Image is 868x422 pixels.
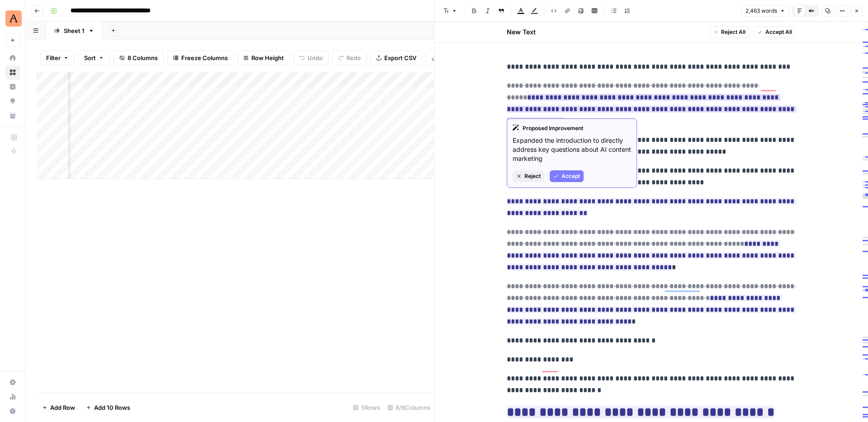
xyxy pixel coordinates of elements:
[293,51,329,65] button: Undo
[513,136,631,163] p: Expanded the introduction to directly address key questions about AI content marketing
[5,389,20,404] a: Usage
[94,403,130,412] span: Add 10 Rows
[349,400,384,415] div: 5 Rows
[50,403,75,412] span: Add Row
[181,53,228,62] span: Freeze Columns
[127,53,158,62] span: 8 Columns
[40,51,75,65] button: Filter
[765,28,792,36] span: Accept All
[561,172,580,180] span: Accept
[346,53,361,62] span: Redo
[78,51,110,65] button: Sort
[370,51,422,65] button: Export CSV
[5,51,20,65] a: Home
[513,124,631,132] div: Proposed Improvement
[550,170,584,182] button: Accept
[753,26,796,38] button: Accept All
[307,53,323,62] span: Undo
[5,80,20,94] a: Insights
[84,53,96,62] span: Sort
[384,400,434,415] div: 8/8 Columns
[741,5,789,17] button: 2,463 words
[524,172,541,180] span: Reject
[5,108,20,123] a: Your Data
[251,53,284,62] span: Row Height
[80,400,136,415] button: Add 10 Rows
[113,51,164,65] button: 8 Columns
[46,22,102,40] a: Sheet 1
[167,51,234,65] button: Freeze Columns
[5,404,20,418] button: Help + Support
[237,51,290,65] button: Row Height
[513,170,544,182] button: Reject
[721,28,745,36] span: Reject All
[5,375,20,389] a: Settings
[46,53,61,62] span: Filter
[709,26,750,38] button: Reject All
[507,28,536,37] h2: New Text
[64,26,85,35] div: Sheet 1
[5,94,20,108] a: Opportunities
[5,7,20,30] button: Workspace: Animalz
[332,51,367,65] button: Redo
[384,53,416,62] span: Export CSV
[5,10,22,27] img: Animalz Logo
[5,65,20,80] a: Browse
[37,400,80,415] button: Add Row
[745,7,777,15] span: 2,463 words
